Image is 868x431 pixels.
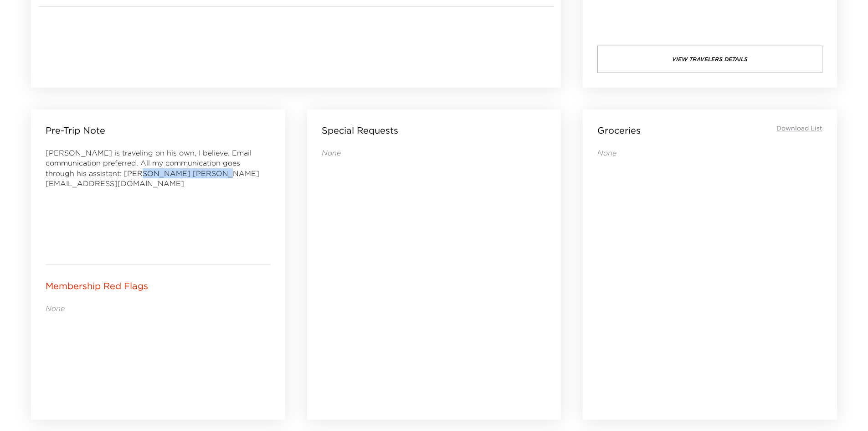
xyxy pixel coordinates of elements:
[597,46,822,73] button: View Travelers Details
[597,148,822,158] p: None
[322,148,547,158] p: None
[46,303,271,313] p: None
[46,148,259,188] span: [PERSON_NAME] is traveling on his own, I believe. Email communication preferred. All my communica...
[322,124,398,137] p: Special Requests
[46,280,148,292] p: Membership Red Flags
[46,124,105,137] p: Pre-Trip Note
[597,124,641,137] p: Groceries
